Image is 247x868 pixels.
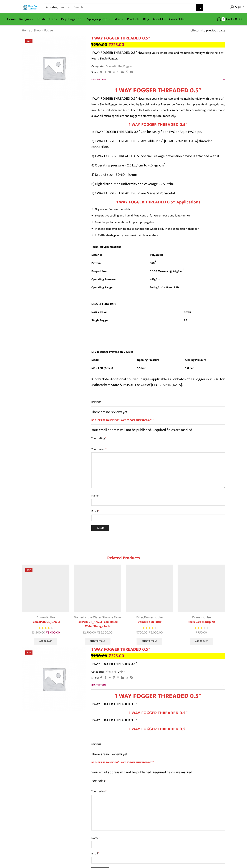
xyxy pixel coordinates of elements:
[91,285,112,290] strong: Operating Range
[150,269,183,273] strong: 50-60 Microns /@ 4Kg/cm
[136,615,143,620] a: Filter
[137,630,147,635] bdi: 700.00
[22,647,86,711] img: Placeholder
[112,15,125,23] a: Filter
[192,28,225,33] a: Return to previous page
[109,41,124,48] bdi: 225.00
[91,525,109,531] input: Submit
[22,36,86,100] img: Placeholder
[83,630,84,635] span: ₹
[123,64,132,69] a: Fogger
[85,638,111,645] a: Select options for “Jal Samrat Foam Based Water Storage Tank”
[91,129,225,135] p: 1) 1 WAY FOGGER THREADED 0.5″ Can be easily fit on PVC or Aqua PVC pipe.
[22,620,69,624] a: Heera [PERSON_NAME]
[91,122,225,127] h2: 1 WAY FOGGER THREADED 0.5″
[91,41,94,48] span: ₹
[85,15,112,23] a: Sprayer pump
[97,630,112,635] bdi: 32,500.00
[59,15,85,23] a: Drip Irrigation
[91,318,109,323] strong: Single Fogger
[91,41,107,48] bdi: 250.00
[160,276,161,279] sup: 2
[95,207,225,212] li: Organic or Convention fields.
[91,70,99,74] span: Share:
[164,162,165,165] sup: 2
[25,568,32,572] span: Sale
[105,64,122,69] a: Domestic Use
[141,15,151,23] a: Blog
[25,39,32,43] span: Sale
[91,761,225,767] span: Be the first to review “1 WAY FOGGER THREADED 0.5″”
[109,41,111,48] span: ₹
[91,163,225,168] p: 4) Operating pressure – 2.5 kg / cm to 4.0 kg/ cm .
[91,647,225,652] h1: 1 WAY FOGGER THREADED 0.5″
[25,650,32,655] span: Sale
[126,630,173,635] span: –
[91,96,225,119] p: 1 WAY FOGGER THREADED 0.5″ Now
[149,630,151,635] span: ₹
[126,565,173,612] img: Y-Type-Filter
[91,350,133,354] strong: LPD (Leakage Prevention Device)
[91,692,225,700] h1: 1 WAY FOGGER THREADED 0.5″
[22,565,69,612] img: Heera Vermi Nursery
[91,652,107,660] bdi: 250.00
[185,366,194,370] strong: 1.0 bar
[194,626,202,630] span: Rated out of 5
[91,64,132,68] span: Categories: ,
[91,493,225,498] label: Name
[107,554,140,562] span: Related products
[74,615,121,620] div: ,
[91,751,225,757] p: There are no reviews yet.
[91,683,106,687] span: Description
[22,28,54,33] nav: Breadcrumb
[178,565,225,612] img: Heera Garden Drip Kit
[91,681,225,689] a: Description
[221,17,225,21] span: 0
[234,5,244,10] span: Sign in
[151,15,167,23] a: About Us
[97,630,99,635] span: ₹
[91,87,225,94] h1: 1 WAY FOGGER THREADED 0.5″
[34,28,41,33] a: Shop
[167,15,186,23] a: Contact Us
[91,190,225,196] p: 7) 1 WAY FOGGER THREADED 0.5″ are Made of Polyacetal.
[142,626,157,630] div: Rated 4.00 out of 5
[46,630,48,635] span: ₹
[91,253,102,257] strong: Material
[91,447,225,452] label: Your review
[91,427,192,433] span: Your email address will not be published. Required fields are marked
[150,253,163,257] strong: Polyacetal
[91,727,225,732] h3: 1 WAY FOGGER THREADED 0.5″
[91,676,99,680] span: Share:
[149,630,163,635] bdi: 2,000.00
[91,717,225,723] p: 1 WAY FOGGER THREADED 0.5″
[207,16,242,23] a: 0 Cart ₹0.00
[91,701,225,707] p: 1 WAY FOGGER THREADED 0.5″
[91,366,113,370] strong: MP – LPD (Green)
[208,4,244,11] a: Sign in
[91,418,225,425] span: Be the first to review “1 WAY FOGGER THREADED 0.5″”
[91,138,225,150] p: 2) 1 WAY FOGGER THREADED 0.5″ Available in ½’’ [DEMOGRAPHIC_DATA] threaded connection.
[91,277,115,282] strong: Operating Pressure
[34,638,57,645] a: Add to cart: “Heera Vermi Nursery”
[91,310,107,314] strong: Nozzle Color
[91,75,225,84] a: Description
[109,652,111,660] span: ₹
[91,358,99,362] strong: Model
[105,669,118,674] a: घरेलू उपयोग
[91,789,225,794] label: Your review
[74,630,121,635] span: –
[185,358,206,362] strong: Closing Pressure
[93,615,121,620] a: Water Storage Tanks
[143,162,144,165] sup: 2
[178,620,225,624] a: Heera Garden Drip Kit
[36,615,55,620] a: Domestic Use
[44,28,54,33] a: Fogger
[119,669,125,674] a: फॉगर
[46,630,60,635] bdi: 3,000.00
[72,4,196,11] input: Search for...
[91,181,225,187] p: 6) High distribution uniformity and coverage – 7.5 lit/hr.
[95,226,225,231] li: In these pandemic conditions to sanitize the whole body in the sanitization chamber.
[91,836,225,840] label: Name
[38,626,53,630] div: Rated 4.33 out of 5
